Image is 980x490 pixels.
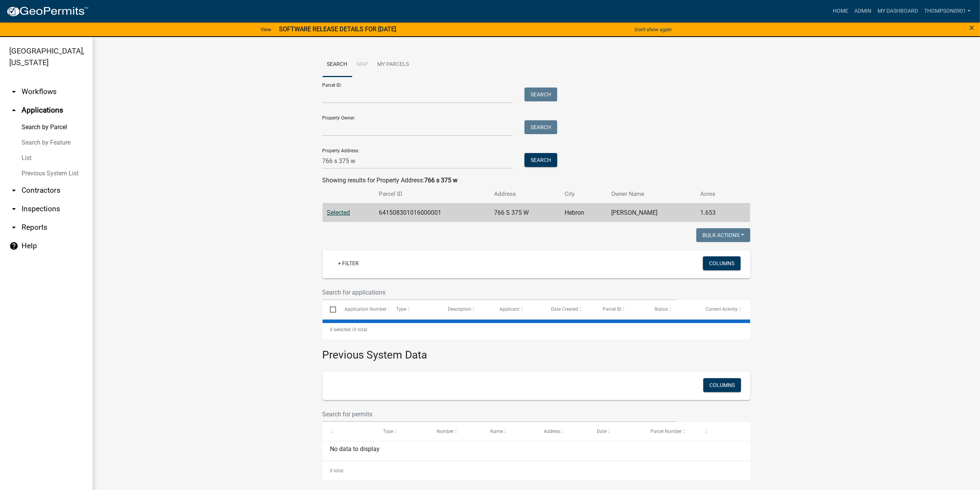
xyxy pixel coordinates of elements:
[969,22,974,33] span: ×
[632,23,675,36] button: Don't show again
[279,25,396,33] strong: SOFTWARE RELEASE DETAILS FOR [DATE]
[383,429,393,434] span: Type
[9,186,18,195] i: arrow_drop_down
[969,23,974,32] button: Close
[323,52,352,77] a: Search
[389,300,440,319] datatable-header-cell: Type
[544,300,595,319] datatable-header-cell: Date Created
[323,300,337,319] datatable-header-cell: Select
[706,306,738,312] span: Current Activity
[323,285,677,300] input: Search for applications
[921,4,974,19] a: thompson0901
[607,185,696,203] th: Owner Name
[323,176,750,185] div: Showing results for Property Address:
[448,306,471,312] span: Description
[590,422,643,441] datatable-header-cell: Date
[373,52,414,77] a: My Parcels
[607,203,696,222] td: [PERSON_NAME]
[345,306,387,312] span: Application Number
[374,203,489,222] td: 641508301016000001
[257,23,274,36] a: View
[696,228,750,242] button: Bulk Actions
[396,306,406,312] span: Type
[489,185,560,203] th: Address
[376,422,429,441] datatable-header-cell: Type
[560,203,606,222] td: Hebron
[9,106,18,115] i: arrow_drop_up
[703,256,741,270] button: Columns
[9,223,18,232] i: arrow_drop_down
[603,306,621,312] span: Parcel ID
[560,185,606,203] th: City
[492,300,544,319] datatable-header-cell: Applicant
[524,153,557,167] button: Search
[323,441,750,461] div: No data to display
[489,203,560,222] td: 766 S 375 W
[551,306,578,312] span: Date Created
[703,378,741,392] button: Columns
[490,429,503,434] span: Name
[429,422,483,441] datatable-header-cell: Number
[597,429,607,434] span: Date
[651,429,682,434] span: Parcel Number
[440,300,492,319] datatable-header-cell: Description
[830,4,851,19] a: Home
[330,327,354,332] span: 0 selected /
[544,429,561,434] span: Address
[374,185,489,203] th: Parcel ID
[9,204,18,214] i: arrow_drop_down
[9,87,18,96] i: arrow_drop_down
[647,300,699,319] datatable-header-cell: Status
[327,209,350,216] a: Selected
[323,461,750,480] div: 0 total
[524,120,557,134] button: Search
[654,306,668,312] span: Status
[696,203,735,222] td: 1.653
[323,406,677,422] input: Search for permits
[425,177,458,184] strong: 766 s 375 w
[437,429,454,434] span: Number
[699,300,750,319] datatable-header-cell: Current Activity
[643,422,697,441] datatable-header-cell: Parcel Number
[851,4,874,19] a: Admin
[332,256,365,270] a: + Filter
[696,185,735,203] th: Acres
[483,422,536,441] datatable-header-cell: Name
[9,241,18,251] i: help
[323,320,750,339] div: 0 total
[874,4,921,19] a: My Dashboard
[524,88,557,101] button: Search
[323,339,750,363] h3: Previous System Data
[499,306,519,312] span: Applicant
[337,300,389,319] datatable-header-cell: Application Number
[595,300,647,319] datatable-header-cell: Parcel ID
[536,422,590,441] datatable-header-cell: Address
